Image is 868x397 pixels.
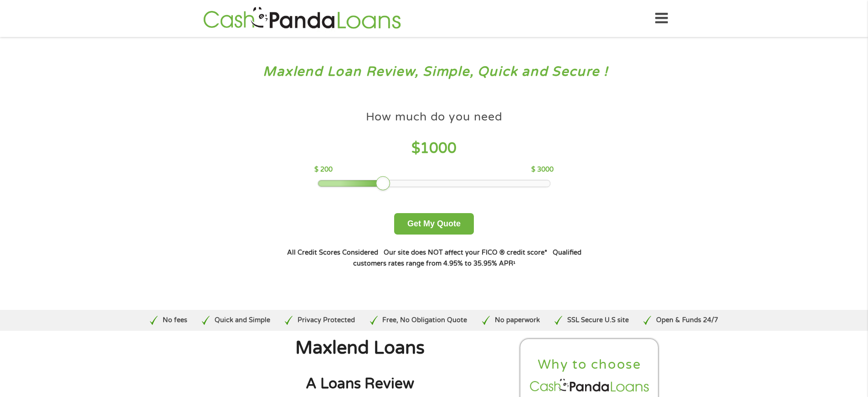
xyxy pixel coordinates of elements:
p: SSL Secure U.S site [567,315,629,325]
h2: Why to choose [528,356,651,373]
h2: A Loans Review [209,375,511,393]
strong: Our site does NOT affect your FICO ® credit score* [384,249,547,256]
p: Privacy Protected [298,315,355,325]
p: Open & Funds 24/7 [656,315,718,325]
p: $ 200 [314,165,333,175]
strong: All Credit Scores Considered [287,249,378,256]
h3: Maxlend Loan Review, Simple, Quick and Secure ! [26,63,842,80]
button: Get My Quote [394,213,474,235]
span: Maxlend Loans [295,337,425,359]
p: Free, No Obligation Quote [382,315,467,325]
img: GetLoanNow Logo [200,5,404,31]
strong: Qualified customers rates range from 4.95% to 35.95% APR¹ [353,249,581,267]
h4: $ [314,139,554,158]
p: No paperwork [495,315,540,325]
p: No fees [163,315,187,325]
p: Quick and Simple [215,315,270,325]
p: $ 3000 [531,165,554,175]
h4: How much do you need [366,110,503,125]
span: 1000 [420,140,457,157]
